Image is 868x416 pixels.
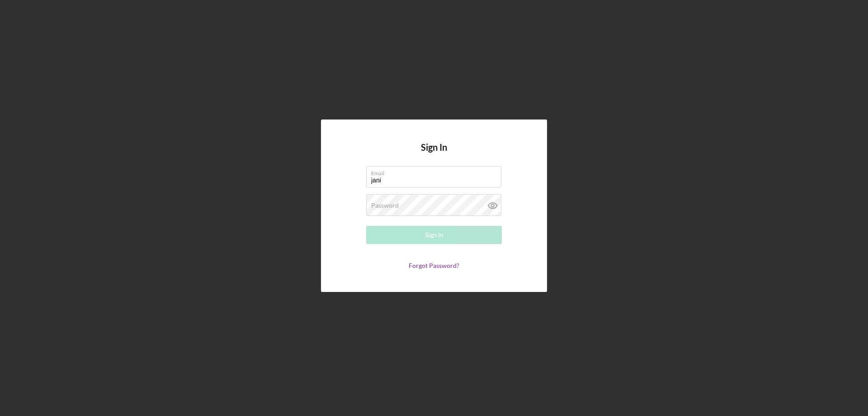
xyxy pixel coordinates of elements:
label: Password [371,202,399,209]
label: Email [371,167,501,177]
h4: Sign In [421,142,447,166]
a: Forgot Password? [409,262,459,269]
button: Sign In [366,226,502,244]
div: Sign In [425,226,443,244]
